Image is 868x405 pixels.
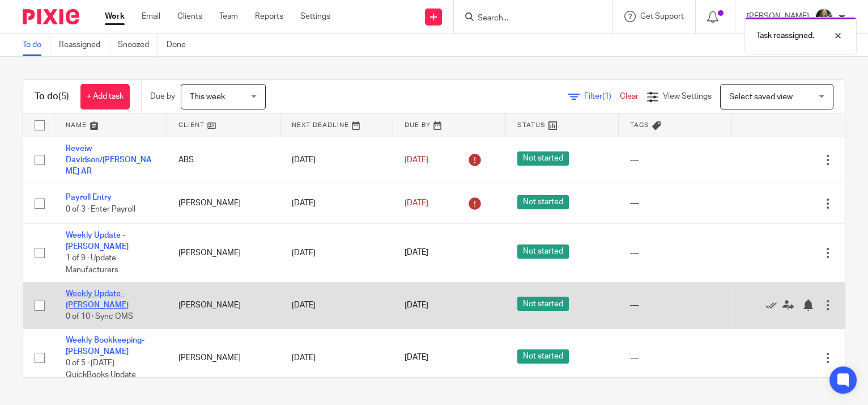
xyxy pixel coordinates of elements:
a: Email [142,11,160,22]
span: Not started [517,151,569,166]
a: Clear [620,92,639,100]
a: + Add task [80,84,130,109]
a: Weekly Bookkeeping- [PERSON_NAME] [66,336,144,356]
span: Not started [517,195,569,209]
span: [DATE] [405,156,428,164]
td: [DATE] [280,282,393,328]
span: Not started [517,297,569,311]
div: --- [630,352,720,364]
div: --- [630,197,720,209]
div: --- [630,247,720,259]
a: Mark as done [765,299,782,311]
span: 0 of 10 · Sync OMS [66,313,133,321]
span: Select saved view [729,93,793,101]
td: [PERSON_NAME] [167,282,280,328]
span: Not started [517,244,569,259]
span: Not started [517,349,569,364]
span: [DATE] [405,199,428,207]
div: --- [630,154,720,166]
a: Clients [177,11,202,22]
a: Payroll Entry [66,193,112,201]
span: 0 of 5 · [DATE] QuickBooks Update [66,360,136,379]
span: Filter [584,92,620,100]
a: Weekly Update - [PERSON_NAME] [66,290,129,309]
span: [DATE] [405,354,428,362]
span: (1) [602,92,611,100]
span: [DATE] [405,301,428,309]
td: [DATE] [280,223,393,282]
a: Reveiw Davidson/[PERSON_NAME] AR [66,145,152,176]
td: [PERSON_NAME] [167,183,280,223]
td: [DATE] [280,328,393,386]
a: Settings [300,11,330,22]
span: This week [190,93,225,101]
a: To do [23,34,50,56]
span: [DATE] [405,249,428,257]
a: Done [167,34,194,56]
td: ABS [167,137,280,183]
p: Task reassigned. [756,30,814,41]
a: Team [219,11,238,22]
a: Reports [255,11,283,22]
td: [DATE] [280,183,393,223]
td: [DATE] [280,137,393,183]
span: 1 of 9 · Update Manufacturers [66,255,118,275]
td: [PERSON_NAME] [167,223,280,282]
span: (5) [58,92,69,101]
img: Robynn%20Maedl%20-%202025.JPG [815,8,833,26]
td: [PERSON_NAME] [167,328,280,386]
span: Tags [630,122,649,128]
div: --- [630,299,720,311]
h1: To do [35,91,69,103]
a: Snoozed [118,34,158,56]
p: Due by [150,91,175,102]
span: 0 of 3 · Enter Payroll [66,205,135,213]
a: Weekly Update - [PERSON_NAME] [66,231,129,251]
a: Work [105,11,125,22]
a: Reassigned [59,34,109,56]
img: Pixie [23,9,79,24]
span: View Settings [663,92,712,100]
